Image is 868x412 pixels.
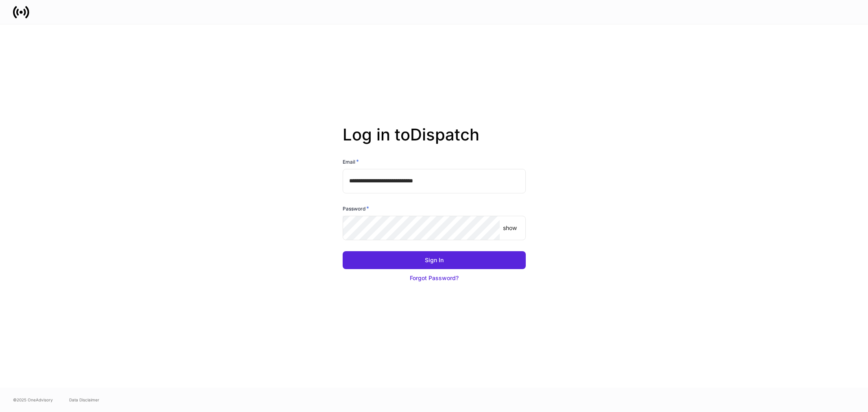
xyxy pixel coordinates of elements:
[343,158,359,166] h6: Email
[410,274,459,282] div: Forgot Password?
[343,125,526,158] h2: Log in to Dispatch
[13,397,53,403] span: © 2025 OneAdvisory
[343,269,526,287] button: Forgot Password?
[503,224,517,232] p: show
[343,251,526,269] button: Sign In
[425,256,444,264] div: Sign In
[69,397,99,403] a: Data Disclaimer
[343,204,369,213] h6: Password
